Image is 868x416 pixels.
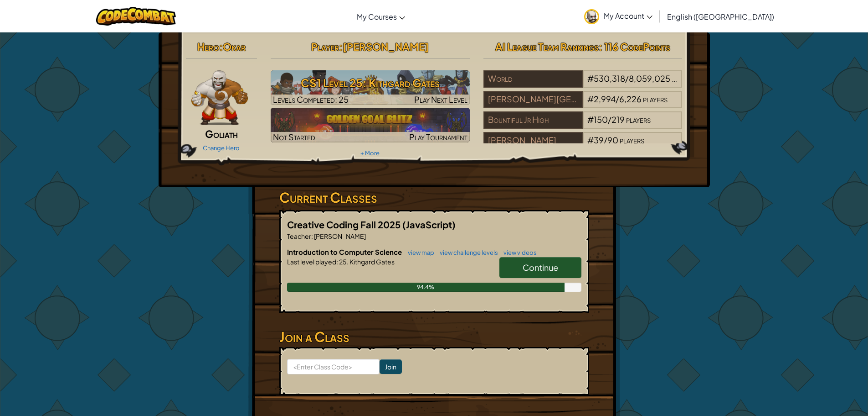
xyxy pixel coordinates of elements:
span: Continue [523,262,558,273]
a: My Courses [352,4,410,29]
span: / [608,114,611,125]
span: Teacher [287,232,311,240]
a: Play Next Level [271,70,470,105]
span: Creative Coding Fall 2025 [287,219,402,230]
img: CS1 Level 25: Kithgard Gates [271,70,470,105]
span: : 116 CodePoints [599,40,670,53]
span: / [625,73,629,84]
span: 39 [594,135,604,145]
span: English ([GEOGRAPHIC_DATA]) [667,12,774,21]
a: view map [403,249,434,256]
a: Change Hero [203,144,240,152]
span: 6,226 [619,94,642,104]
a: view challenge levels [435,249,498,256]
span: Introduction to Computer Science [287,247,403,256]
h3: Join a Class [279,326,589,347]
a: World#530,318/8,059,025players [483,79,683,90]
a: English ([GEOGRAPHIC_DATA]) [663,4,779,29]
a: + More [360,149,380,157]
span: Levels Completed: 25 [273,94,349,105]
span: : [336,258,338,266]
span: : [219,40,223,53]
span: My Account [604,11,652,21]
div: 94.4% [287,283,565,292]
span: # [587,73,594,84]
span: 90 [607,135,618,145]
a: view videos [499,249,537,256]
span: 25. [338,258,349,266]
span: players [626,114,651,125]
a: Not StartedPlay Tournament [271,108,470,142]
span: : [311,232,313,240]
span: 219 [611,114,625,125]
a: Bountiful Jr High#150/219players [483,120,683,131]
span: 2,994 [594,94,616,104]
span: : [339,40,343,53]
span: / [616,94,619,104]
span: Hero [197,40,219,53]
span: Player [311,40,339,53]
span: Goliath [205,127,238,140]
img: Golden Goal [271,108,470,142]
span: Okar [223,40,246,53]
a: [PERSON_NAME]#39/90players [483,141,683,151]
a: [PERSON_NAME][GEOGRAPHIC_DATA]#2,994/6,226players [483,100,683,110]
span: (JavaScript) [402,219,456,230]
input: Join [380,359,402,374]
span: 530,318 [594,73,625,84]
input: <Enter Class Code> [287,359,380,374]
span: Play Tournament [409,132,467,142]
span: players [643,94,668,104]
h3: CS1 Level 25: Kithgard Gates [271,73,470,93]
div: World [483,70,583,88]
h3: Current Classes [279,187,589,208]
span: / [604,135,607,145]
span: [PERSON_NAME] [313,232,366,240]
a: My Account [580,2,657,31]
span: 150 [594,114,608,125]
div: [PERSON_NAME][GEOGRAPHIC_DATA] [483,91,583,108]
span: Not Started [273,132,315,142]
span: # [587,114,594,125]
span: AI League Team Rankings [495,40,599,53]
img: CodeCombat logo [96,7,176,26]
div: Bountiful Jr High [483,111,583,129]
img: avatar [584,9,599,24]
span: Last level played [287,258,336,266]
img: goliath-pose.png [191,70,248,125]
span: [PERSON_NAME] [343,40,429,53]
span: My Courses [357,12,397,21]
span: 8,059,025 [629,73,670,84]
span: Play Next Level [414,94,467,105]
span: players [620,135,644,145]
div: [PERSON_NAME] [483,132,583,149]
span: # [587,135,594,145]
span: # [587,94,594,104]
span: Kithgard Gates [349,258,395,266]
